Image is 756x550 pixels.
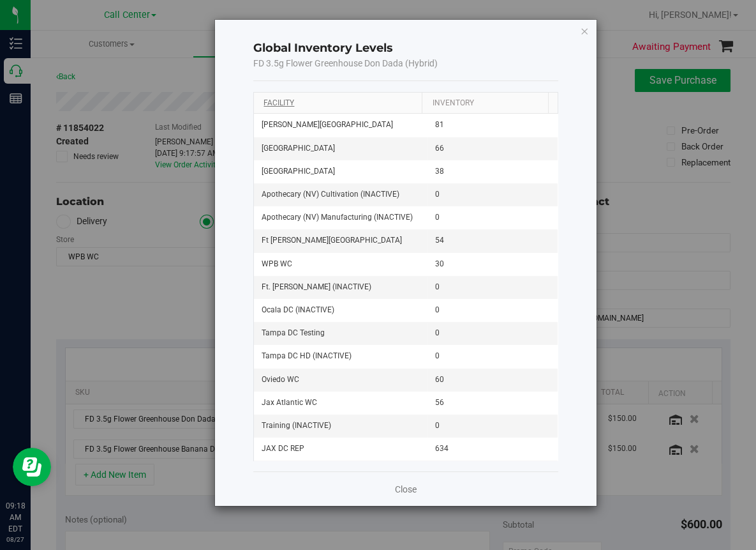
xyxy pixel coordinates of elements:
span: WPB WC [262,258,292,270]
span: 30 [435,258,444,270]
span: 0 [435,281,440,293]
span: Tampa DC Testing [262,327,325,339]
span: 0 [435,211,440,224]
a: Close [395,483,417,496]
span: 0 [435,350,440,362]
span: [PERSON_NAME][GEOGRAPHIC_DATA] [262,119,393,131]
span: JAX DC REP [262,443,304,455]
span: [GEOGRAPHIC_DATA] [262,142,335,155]
span: 38 [435,165,444,178]
span: Ft. [PERSON_NAME] (INACTIVE) [262,281,371,293]
span: Tampa DC HD (INACTIVE) [262,350,352,362]
span: 634 [435,443,448,455]
span: Apothecary (NV) Cultivation (INACTIVE) [262,188,399,201]
h4: Global Inventory Levels [253,40,558,57]
a: Facility [263,98,294,107]
span: 0 [435,420,440,432]
span: [GEOGRAPHIC_DATA] [262,165,335,178]
span: Ocala DC (INACTIVE) [262,304,334,316]
span: 0 [435,304,440,316]
iframe: Resource center [13,448,51,486]
span: Jax Atlantic WC [262,397,317,409]
span: 0 [435,327,440,339]
span: 66 [435,142,444,155]
span: Ft [PERSON_NAME][GEOGRAPHIC_DATA] [262,234,402,247]
span: 0 [435,188,440,201]
span: 54 [435,234,444,247]
span: Oviedo WC [262,374,299,386]
span: 56 [435,397,444,409]
a: Inventory [433,98,474,107]
span: 81 [435,119,444,131]
span: Training (INACTIVE) [262,420,331,432]
span: 60 [435,374,444,386]
span: FD 3.5g Flower Greenhouse Don Dada (Hybrid) [253,58,438,68]
span: Apothecary (NV) Manufacturing (INACTIVE) [262,211,413,224]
